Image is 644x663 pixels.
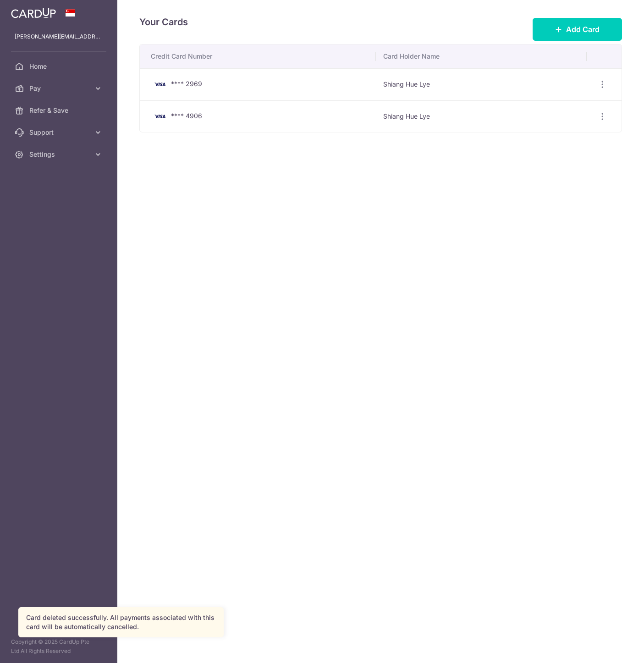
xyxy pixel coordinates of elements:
img: Bank Card [151,111,169,122]
span: Pay [29,84,90,93]
span: Refer & Save [29,106,90,115]
img: CardUp [11,7,56,18]
img: Bank Card [151,79,169,90]
td: Shiang Hue Lye [376,68,586,100]
th: Card Holder Name [376,44,586,68]
button: Add Card [533,18,622,41]
span: Settings [29,150,90,159]
th: Credit Card Number [140,44,376,68]
span: Add Card [566,24,600,35]
span: Home [29,62,90,71]
h4: Your Cards [139,15,188,29]
td: Shiang Hue Lye [376,100,586,132]
p: [PERSON_NAME][EMAIL_ADDRESS][DOMAIN_NAME] [15,32,103,41]
div: Card deleted successfully. All payments associated with this card will be automatically cancelled. [26,613,216,631]
span: Support [29,128,90,137]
